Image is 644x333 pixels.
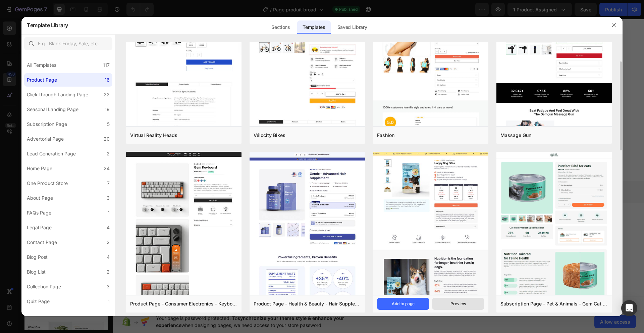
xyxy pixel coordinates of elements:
div: 16 [105,76,110,84]
p: Quelle est la durée de vie du pot ? [143,64,232,71]
div: 20 [104,135,110,143]
button: Add to page [377,298,429,310]
span: inspired by CRO experts [190,228,236,234]
div: Generate layout [246,219,281,226]
div: Product Page [27,76,57,84]
div: [DOMAIN_NAME] - Preview Badge (Stars) [21,169,110,176]
p: Y a-t-il une garantie ? [143,110,200,117]
div: 22 [104,91,110,99]
div: Lead Generation Page [27,150,76,158]
div: Product Page - Consumer Electronics - Keyboard [130,300,237,308]
div: Subscription Page - Pet & Animals - Gem Cat Food - Style 4 [500,300,608,308]
div: Open Intercom Messenger [621,300,637,316]
div: 3 [107,283,110,291]
h2: Template Library [27,16,68,34]
div: 1 [108,297,110,305]
div: 24 [104,164,110,173]
p: Can it be used by children? [143,18,215,25]
div: 5 [107,120,110,128]
div: Add blank section [295,219,336,226]
div: Subscription Page [27,120,67,128]
div: Blog Post [27,253,48,261]
div: 4 [107,253,110,261]
div: FAQs Page [27,209,51,217]
p: Y a-t-il des effets secondaires ? [143,41,227,48]
div: 2 [107,238,110,246]
button: Preview [432,298,484,310]
div: Contact Page [27,238,57,246]
button: Judge.me - Preview Badge (Stars) [3,165,116,181]
div: Blog List [27,268,46,276]
div: 3 [107,194,110,202]
input: E.g.: Black Friday, Sale, etc. [24,37,112,50]
div: 19 [105,105,110,113]
span: then drag & drop elements [290,228,340,234]
div: Sections [266,20,295,34]
div: Fashion [377,131,394,139]
div: Saved Library [332,20,373,34]
div: Quiz Page [27,297,50,305]
div: Product Page - Health & Beauty - Hair Supplement [254,300,361,308]
div: Templates [297,20,330,34]
div: One Product Store [27,179,68,187]
div: 7 [107,179,110,187]
div: Choose templates [193,219,234,226]
div: Advertorial Page [27,135,64,143]
div: Seasonal Landing Page [27,105,78,113]
div: Preview [450,301,466,307]
div: 2 [107,268,110,276]
p: Pourquoi choisir ce produit plutôt qu'un autre ? [143,87,267,94]
span: Add section [250,204,281,211]
div: About Page [27,194,53,202]
div: 2 [107,150,110,158]
div: Collection Page [27,283,61,291]
div: Massage Gun [500,131,531,139]
div: Add to page [392,301,415,307]
div: Vélocity Bikes [254,131,285,139]
div: Click-through Landing Page [27,91,88,99]
div: All Templates [27,61,56,69]
span: from URL or image [245,228,281,234]
div: 117 [103,61,110,69]
div: 1 [108,209,110,217]
div: Home Page [27,164,52,173]
div: Virtual Reality Heads [130,131,177,139]
img: Judgeme.png [8,169,16,177]
div: Legal Page [27,224,52,232]
div: 4 [107,224,110,232]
